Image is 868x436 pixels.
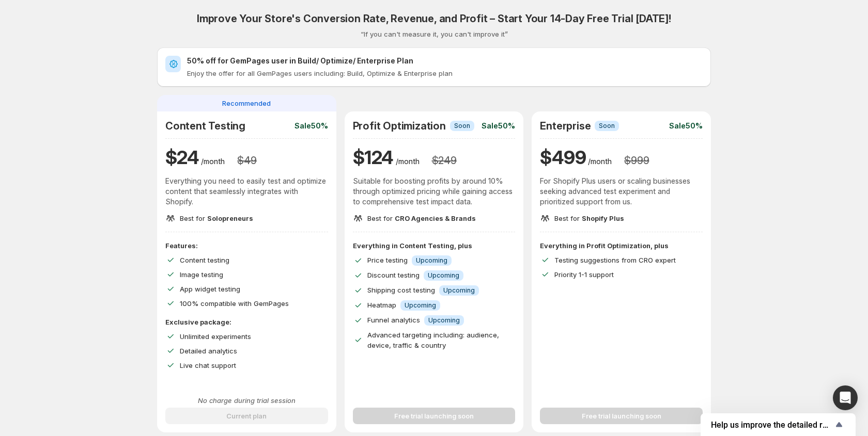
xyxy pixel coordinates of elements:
p: /month [588,156,612,167]
h2: 50% off for GemPages user in Build/ Optimize/ Enterprise Plan [187,56,703,66]
p: Sale 50% [295,121,328,131]
h2: Enterprise [540,120,591,132]
p: Best for [367,213,476,223]
p: Enjoy the offer for all GemPages users including: Build, Optimize & Enterprise plan [187,68,703,78]
span: Funnel analytics [367,316,420,324]
span: Shopify Plus [582,214,624,222]
button: Show survey - Help us improve the detailed report for A/B campaigns [711,418,845,431]
div: Open Intercom Messenger [833,385,858,410]
p: No charge during trial session [165,395,328,406]
p: Sale 50% [482,121,515,131]
span: Price testing [367,256,408,264]
span: Heatmap [367,301,396,309]
p: Exclusive package: [165,317,328,327]
h2: Content Testing [165,120,245,132]
span: Help us improve the detailed report for A/B campaigns [711,420,833,430]
span: Content testing [180,256,229,264]
span: Upcoming [428,271,459,280]
span: Recommended [222,98,271,108]
h3: $ 999 [624,154,649,167]
span: Detailed analytics [180,347,237,355]
p: Everything you need to easily test and optimize content that seamlessly integrates with Shopify. [165,176,328,207]
span: Soon [599,122,615,130]
span: Upcoming [428,316,460,325]
h2: Profit Optimization [353,120,446,132]
span: Upcoming [405,301,436,310]
h1: $ 124 [353,145,394,170]
span: Upcoming [443,286,475,295]
span: Image testing [180,270,223,279]
span: Upcoming [416,256,447,265]
span: Solopreneurs [207,214,253,222]
p: /month [201,156,225,167]
span: Priority 1-1 support [554,270,614,279]
p: Best for [180,213,253,223]
h3: $ 49 [237,154,256,167]
span: Shipping cost testing [367,286,435,294]
span: 100% compatible with GemPages [180,299,289,308]
h1: $ 24 [165,145,199,170]
p: Everything in Content Testing, plus [353,240,516,251]
p: Sale 50% [669,121,703,131]
p: Features: [165,240,328,251]
span: Discount testing [367,271,420,279]
h1: $ 499 [540,145,586,170]
h3: $ 249 [432,154,457,167]
p: /month [396,156,420,167]
span: Soon [454,122,470,130]
span: App widget testing [180,285,240,293]
p: Everything in Profit Optimization, plus [540,240,703,251]
span: Advanced targeting including: audience, device, traffic & country [367,331,499,349]
p: “If you can't measure it, you can't improve it” [361,29,508,39]
h2: Improve Your Store's Conversion Rate, Revenue, and Profit – Start Your 14-Day Free Trial [DATE]! [197,12,671,25]
p: Suitable for boosting profits by around 10% through optimized pricing while gaining access to com... [353,176,516,207]
span: Live chat support [180,361,236,369]
p: For Shopify Plus users or scaling businesses seeking advanced test experiment and prioritized sup... [540,176,703,207]
span: Unlimited experiments [180,332,251,341]
p: Best for [554,213,624,223]
span: CRO Agencies & Brands [395,214,476,222]
span: Testing suggestions from CRO expert [554,256,676,264]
